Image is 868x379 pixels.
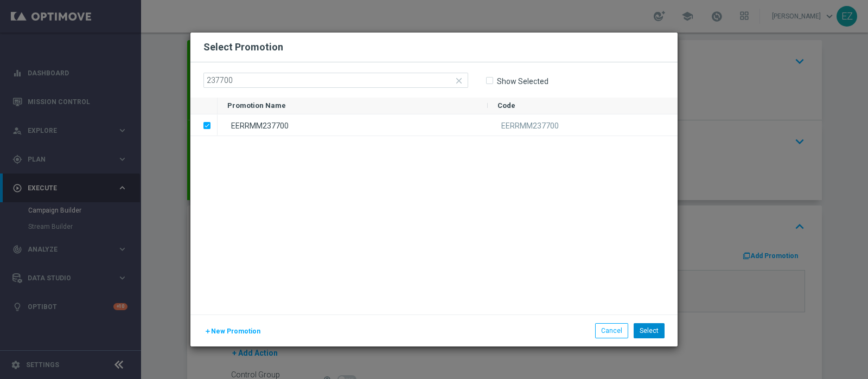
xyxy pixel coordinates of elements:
[227,101,286,110] span: Promotion Name
[497,101,515,110] span: Code
[203,73,468,88] input: Search by Promotion name or Promo code
[203,41,283,54] h2: Select Promotion
[218,114,678,136] div: Press SPACE to deselect this row.
[454,76,464,86] i: close
[211,327,260,335] span: New Promotion
[634,323,665,338] button: Select
[501,121,559,130] span: EERRMM237700
[205,328,211,335] i: add
[203,325,261,337] button: New Promotion
[218,114,488,136] div: EERRMM237700
[496,76,548,86] label: Show Selected
[595,323,628,338] button: Cancel
[190,114,218,136] div: Press SPACE to deselect this row.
